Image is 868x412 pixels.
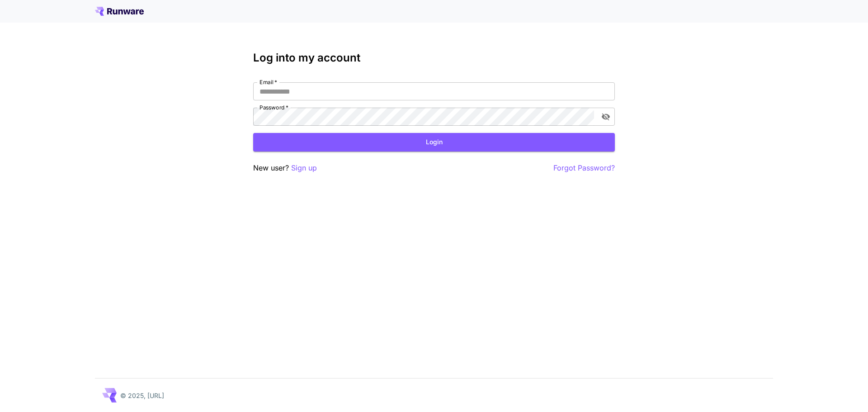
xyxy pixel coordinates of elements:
[598,109,614,125] button: toggle password visibility
[253,52,615,64] h3: Log into my account
[253,133,615,152] button: Login
[120,391,164,400] p: © 2025, [URL]
[253,162,317,174] p: New user?
[553,162,615,174] button: Forgot Password?
[259,104,288,111] label: Password
[291,162,317,174] button: Sign up
[259,78,277,86] label: Email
